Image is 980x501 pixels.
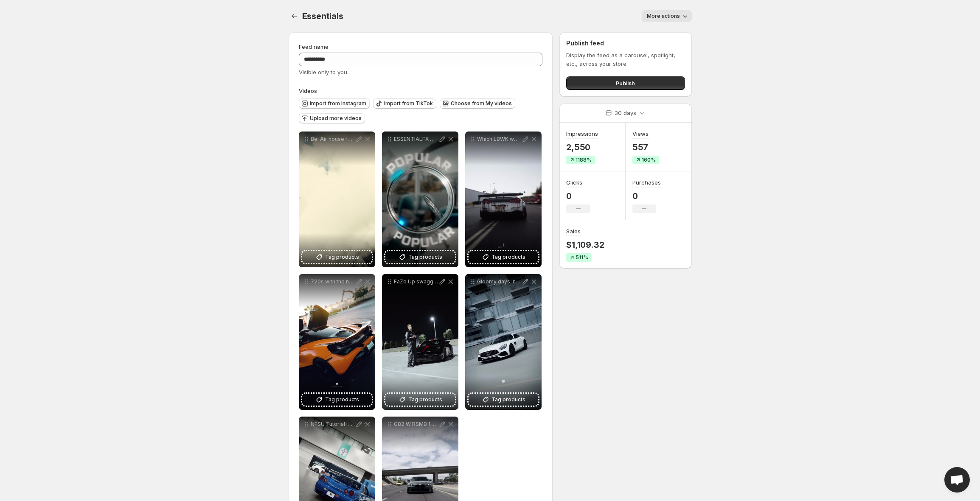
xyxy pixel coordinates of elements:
button: Tag products [469,251,538,263]
button: Settings [289,10,300,22]
span: Upload more videos [310,115,362,122]
span: 160% [642,157,656,163]
p: 2,550 [566,142,598,152]
button: Tag products [385,251,455,263]
button: Tag products [385,394,455,406]
div: Bel Air house real estate edit final 1Tag products [299,132,375,267]
span: More actions [647,13,680,20]
div: Which LBWK would you take Owners lbwkc8 lbtywlkgtr LUT used is from LUT pack 4 Civil Ready to lea... [465,132,542,267]
button: Publish [566,76,685,90]
span: Essentials [302,11,343,21]
span: Tag products [491,253,525,261]
span: Choose from My videos [451,100,512,107]
p: G82 W RSMB 1-mp4 Comp 1 [394,421,438,428]
button: Upload more videos [299,113,365,123]
span: Tag products [408,395,442,404]
button: Tag products [469,394,538,406]
p: Display the feed as a carousel, spotlight, etc., across your store. [566,51,685,68]
div: FaZe Up swagg_ fazeclan [PERSON_NAME] GT3 djordanmedia [PERSON_NAME] gt3 porsche porschegt3 faze ... [382,274,458,410]
h3: Impressions [566,129,598,138]
button: Import from TikTok [373,98,436,109]
button: Choose from My videos [440,98,515,109]
div: ESSENTIALFX AD WITH HELICOPTERTag products [382,132,458,267]
span: Tag products [325,395,359,404]
p: 0 [566,191,590,201]
button: Tag products [302,251,372,263]
span: 511% [576,254,588,261]
p: Bel Air house real estate edit final 1 [311,136,355,143]
p: 557 [632,142,659,152]
button: Tag products [302,394,372,406]
p: Which LBWK would you take Owners lbwkc8 lbtywlkgtr LUT used is from LUT pack 4 Civil Ready to lea... [477,136,521,143]
span: Tag products [491,395,525,404]
p: Gloomy days in [GEOGRAPHIC_DATA] djordanmedia amg amggt benz mercedes [477,278,521,285]
h3: Sales [566,227,581,235]
span: Tag products [408,253,442,261]
button: More actions [642,10,692,22]
span: Tag products [325,253,359,261]
h2: Publish feed [566,39,685,48]
h3: Views [632,129,649,138]
div: Open chat [944,467,970,493]
span: Publish [616,79,635,87]
span: Feed name [299,43,329,50]
p: NFSU Tutorial is now live on my YouTube djordanmedia nfsunderground r34 gtr vspec [311,421,355,428]
div: Gloomy days in [GEOGRAPHIC_DATA] djordanmedia amg amggt benz mercedesTag products [465,274,542,410]
span: Import from TikTok [384,100,433,107]
p: 0 [632,191,661,201]
span: 1188% [576,157,592,163]
p: 720s with the new transparency option Owner sccjgm Video djordanmedia djordanmedia mclaren 720s m... [311,278,355,285]
div: 720s with the new transparency option Owner sccjgm Video djordanmedia djordanmedia mclaren 720s m... [299,274,375,410]
p: ESSENTIALFX AD WITH HELICOPTER [394,136,438,143]
p: 30 days [615,109,636,117]
h3: Purchases [632,178,661,187]
span: Import from Instagram [310,100,366,107]
p: $1,109.32 [566,240,604,250]
p: FaZe Up swagg_ fazeclan [PERSON_NAME] GT3 djordanmedia [PERSON_NAME] gt3 porsche porschegt3 faze ... [394,278,438,285]
button: Import from Instagram [299,98,370,109]
h3: Clicks [566,178,582,187]
span: Videos [299,87,317,94]
span: Visible only to you. [299,69,348,76]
